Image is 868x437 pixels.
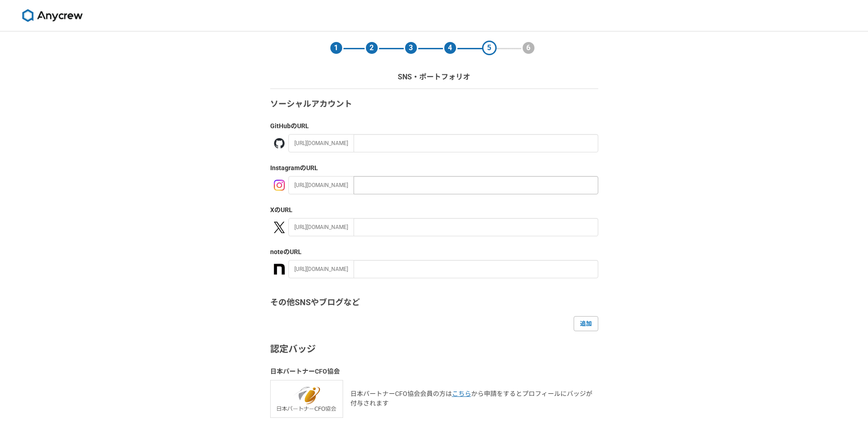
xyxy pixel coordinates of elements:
a: 追加 [574,316,598,331]
a: こちら [452,390,471,397]
p: SNS・ポートフォリオ [398,72,470,83]
div: 3 [404,41,418,55]
h3: 認定バッジ [270,342,598,356]
img: cfo_association_with_name.png-a2ca6198.png [270,380,343,418]
div: 5 [482,41,497,55]
img: x-391a3a86.png [274,222,285,233]
img: github-367d5cb2.png [274,138,285,149]
img: instagram-21f86b55.png [274,180,285,191]
label: X のURL [270,205,598,215]
p: 日本パートナーCFO協会会員の方は から申請をするとプロフィールにバッジが付与されます [350,389,598,408]
div: 6 [521,41,536,55]
img: a3U9rW3u3Lr2az699ms0nsgwjY3a+92wMGRIAAAQIE9hX4PzgNzWcoiwVVAAAAAElFTkSuQmCC [274,264,285,275]
div: 4 [443,41,457,55]
label: note のURL [270,247,598,257]
h3: ソーシャルアカウント [270,98,598,110]
h3: その他SNSやブログなど [270,297,598,309]
h3: 日本パートナーCFO協会 [270,367,598,376]
div: 1 [329,41,344,55]
div: 2 [365,41,379,55]
label: Instagram のURL [270,163,598,173]
img: 8DqYSo04kwAAAAASUVORK5CYII= [18,9,87,22]
label: GitHub のURL [270,121,598,131]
